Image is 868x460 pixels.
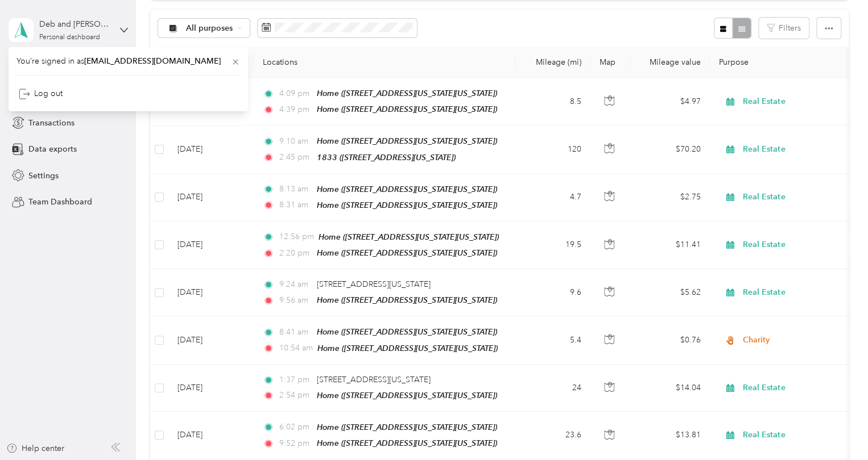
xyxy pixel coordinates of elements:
[168,316,254,364] td: [DATE]
[279,151,311,164] span: 2:45 pm
[84,56,221,66] span: [EMAIL_ADDRESS][DOMAIN_NAME]
[319,232,499,241] span: Home ([STREET_ADDRESS][US_STATE][US_STATE])
[743,191,847,203] span: Real Estate
[186,24,233,32] span: All purposes
[743,334,847,346] span: Charity
[759,18,809,39] button: Filters
[743,143,847,156] span: Real Estate
[515,126,590,173] td: 120
[279,342,312,354] span: 10:54 am
[515,365,590,412] td: 24
[317,248,497,257] span: Home ([STREET_ADDRESS][US_STATE][US_STATE])
[28,117,75,129] span: Transactions
[630,269,710,316] td: $5.62
[630,47,710,78] th: Mileage value
[39,34,100,41] div: Personal dashboard
[630,126,710,173] td: $70.20
[743,382,847,394] span: Real Estate
[168,47,254,78] th: Date
[279,326,311,338] span: 8:41 am
[279,231,313,243] span: 12:56 pm
[317,344,498,353] span: Home ([STREET_ADDRESS][US_STATE][US_STATE])
[630,78,710,126] td: $4.97
[515,412,590,459] td: 23.6
[28,170,59,182] span: Settings
[630,412,710,459] td: $13.81
[28,143,77,155] span: Data exports
[590,47,630,78] th: Map
[317,391,497,400] span: Home ([STREET_ADDRESS][US_STATE][US_STATE])
[39,18,110,30] div: Deb and [PERSON_NAME]
[168,221,254,269] td: [DATE]
[515,316,590,364] td: 5.4
[279,87,311,100] span: 4:09 pm
[515,221,590,269] td: 19.5
[743,239,847,251] span: Real Estate
[515,269,590,316] td: 9.6
[18,87,62,99] div: Log out
[317,153,456,162] span: 1833 ([STREET_ADDRESS][US_STATE])
[279,389,311,402] span: 2:54 pm
[279,437,311,450] span: 9:52 pm
[743,95,847,108] span: Real Estate
[317,375,431,384] span: [STREET_ADDRESS][US_STATE]
[168,174,254,221] td: [DATE]
[279,183,311,195] span: 8:13 am
[317,423,497,432] span: Home ([STREET_ADDRESS][US_STATE][US_STATE])
[515,174,590,221] td: 4.7
[279,421,311,433] span: 6:02 pm
[630,365,710,412] td: $14.04
[317,279,431,289] span: [STREET_ADDRESS][US_STATE]
[279,278,311,291] span: 9:24 am
[630,221,710,269] td: $11.41
[279,294,311,307] span: 9:56 am
[630,316,710,364] td: $0.76
[317,185,497,194] span: Home ([STREET_ADDRESS][US_STATE][US_STATE])
[317,295,497,304] span: Home ([STREET_ADDRESS][US_STATE][US_STATE])
[317,438,497,448] span: Home ([STREET_ADDRESS][US_STATE][US_STATE])
[317,89,497,98] span: Home ([STREET_ADDRESS][US_STATE][US_STATE])
[317,327,497,336] span: Home ([STREET_ADDRESS][US_STATE][US_STATE])
[317,200,497,210] span: Home ([STREET_ADDRESS][US_STATE][US_STATE])
[630,174,710,221] td: $2.75
[317,104,497,114] span: Home ([STREET_ADDRESS][US_STATE][US_STATE])
[168,269,254,316] td: [DATE]
[317,136,497,145] span: Home ([STREET_ADDRESS][US_STATE][US_STATE])
[804,396,868,460] iframe: Everlance-gr Chat Button Frame
[16,55,240,67] span: You’re signed in as
[168,412,254,459] td: [DATE]
[279,135,311,148] span: 9:10 am
[515,47,590,78] th: Mileage (mi)
[279,199,311,211] span: 8:31 am
[279,247,311,260] span: 2:20 pm
[743,286,847,299] span: Real Estate
[168,126,254,173] td: [DATE]
[6,442,64,454] button: Help center
[279,103,311,116] span: 4:39 pm
[515,78,590,126] td: 8.5
[28,196,92,208] span: Team Dashboard
[254,47,515,78] th: Locations
[743,429,847,441] span: Real Estate
[168,365,254,412] td: [DATE]
[279,374,311,386] span: 1:37 pm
